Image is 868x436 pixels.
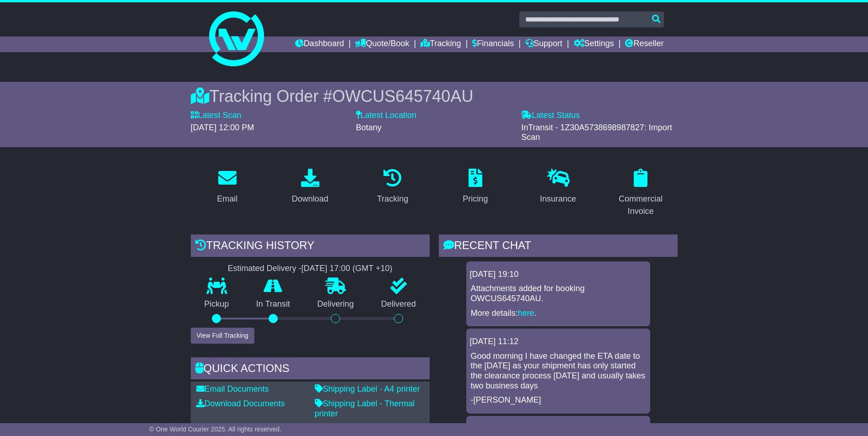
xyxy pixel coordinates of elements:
[534,165,582,208] a: Insurance
[525,37,562,52] a: Support
[355,37,409,52] a: Quote/Book
[421,37,461,52] a: Tracking
[286,165,334,208] a: Download
[367,299,430,309] p: Delivered
[315,399,415,418] a: Shipping Label - Thermal printer
[191,123,254,132] span: [DATE] 12:00 PM
[610,193,672,218] div: Commercial Invoice
[356,123,382,132] span: Botany
[217,193,237,205] div: Email
[472,37,514,52] a: Financials
[211,165,243,208] a: Email
[191,234,430,259] div: Tracking history
[377,193,408,205] div: Tracking
[302,264,393,274] div: [DATE] 17:00 (GMT +10)
[521,111,580,121] label: Latest Status
[304,299,368,309] p: Delivering
[463,193,488,205] div: Pricing
[243,299,304,309] p: In Transit
[315,384,420,393] a: Shipping Label - A4 printer
[149,425,281,433] span: © One World Courier 2025. All rights reserved.
[521,123,672,142] span: InTransit - 1Z30A5738698987827: Import Scan
[604,165,678,221] a: Commercial Invoice
[471,395,646,405] p: -[PERSON_NAME]
[196,384,269,393] a: Email Documents
[371,165,414,208] a: Tracking
[471,308,646,319] p: More details: .
[191,111,242,121] label: Latest Scan
[518,308,534,318] a: here
[191,86,678,106] div: Tracking Order #
[470,270,647,280] div: [DATE] 19:10
[191,264,430,274] div: Estimated Delivery -
[291,193,328,205] div: Download
[457,165,494,208] a: Pricing
[295,37,344,52] a: Dashboard
[439,234,678,259] div: RECENT CHAT
[471,351,646,391] p: Good morning I have changed the ETA date to the [DATE] as your shipment has only started the clea...
[471,284,646,303] p: Attachments added for booking OWCUS645740AU.
[332,87,473,106] span: OWCUS645740AU
[574,37,614,52] a: Settings
[191,357,430,382] div: Quick Actions
[540,193,576,205] div: Insurance
[625,37,663,52] a: Reseller
[191,328,254,344] button: View Full Tracking
[470,337,647,347] div: [DATE] 11:12
[191,299,243,309] p: Pickup
[196,399,285,408] a: Download Documents
[356,111,416,121] label: Latest Location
